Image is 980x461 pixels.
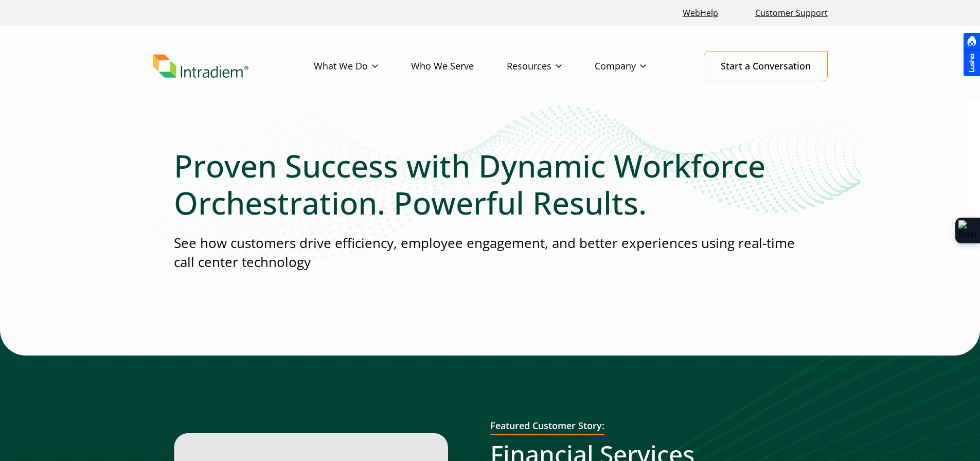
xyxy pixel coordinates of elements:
[153,55,314,78] a: Link to homepage of Intradiem
[679,2,722,24] a: Link opens in a new window
[314,51,411,81] a: What We Do
[153,55,248,78] img: Intradiem
[958,220,977,241] img: Extension Icon
[174,147,807,221] h1: Proven Success with Dynamic Workforce Orchestration. Powerful Results.
[411,51,507,81] a: Who We Serve
[507,51,595,81] a: Resources
[751,2,832,24] a: Customer Support
[704,51,828,81] a: Start a Conversation
[595,51,679,81] a: Company
[490,420,604,436] h2: Featured Customer Story:
[174,234,807,272] p: See how customers drive efficiency, employee engagement, and better experiences using real-time c...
